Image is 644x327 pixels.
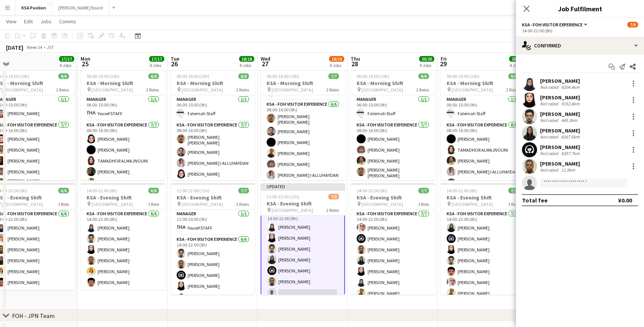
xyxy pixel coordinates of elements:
span: 11:00-22:00 (11h) [177,188,209,193]
span: 2 Roles [326,87,339,93]
div: Not rated [540,117,560,123]
app-job-card: 06:00-16:00 (10h)9/9KSA - Morning Shift [GEOGRAPHIC_DATA]2 RolesManager1/106:00-15:00 (9h)Fatemah... [441,69,525,180]
app-card-role: KSA - FOH Visitor Experience6/614:00-22:00 (8h)[PERSON_NAME][PERSON_NAME][PERSON_NAME][PERSON_NAM... [171,235,255,315]
span: 7/7 [328,73,339,79]
div: Not rated [540,101,560,106]
app-card-role: Manager1/106:00-15:00 (9h)Yousef STAFF [81,95,165,121]
span: 2 Roles [326,207,339,213]
span: [GEOGRAPHIC_DATA] [272,87,313,93]
span: 2 Roles [506,87,519,93]
span: [GEOGRAPHIC_DATA] [362,201,403,207]
span: 7/8 [627,22,638,27]
a: Edit [21,17,36,26]
span: 7/7 [238,188,249,193]
button: [PERSON_NAME] Board [52,0,109,15]
app-card-role: Manager1/106:00-15:00 (9h)Fatemah Staff [351,95,435,121]
span: KSA - FOH Visitor Experience [522,22,583,27]
div: [DATE] [6,44,23,51]
span: Fri [441,55,447,62]
span: [GEOGRAPHIC_DATA] [92,87,133,93]
span: 26 [169,59,179,68]
span: [GEOGRAPHIC_DATA] [182,87,223,93]
button: KSA Pavilion [15,0,52,15]
span: 28 [349,59,360,68]
span: 6/6 [58,188,69,193]
span: 9/9 [508,73,519,79]
app-job-card: 06:00-16:00 (10h)8/8KSA - Morning Shift [GEOGRAPHIC_DATA]2 RolesManager1/106:00-15:00 (9h)Yousef ... [81,69,165,180]
app-job-card: 11:00-22:00 (11h)7/7KSA - Evening Shift [GEOGRAPHIC_DATA]2 RolesManager1/111:00-20:00 (9h)Yousef ... [171,183,255,295]
h3: KSA - Evening Shift [441,194,525,201]
div: 4 Jobs [330,62,344,68]
span: Edit [24,18,33,25]
div: 8367.6km [560,134,581,140]
div: 4 Jobs [420,62,434,68]
app-job-card: 06:00-16:00 (10h)8/8KSA - Morning Shift [GEOGRAPHIC_DATA]2 RolesManager1/106:00-15:00 (9h)Fatemah... [351,69,435,180]
span: 06:00-16:00 (10h) [357,73,389,79]
app-card-role: KSA - FOH Visitor Experience7/714:00-22:00 (8h)[PERSON_NAME][PERSON_NAME][PERSON_NAME][PERSON_NAM... [351,210,435,301]
span: 18/18 [239,56,254,62]
app-card-role: KSA - FOH Visitor Experience7/708:00-16:00 (8h)[PERSON_NAME] [PERSON_NAME][PERSON_NAME][PERSON_NA... [171,121,255,214]
div: Confirmed [516,37,644,55]
span: 1 Role [58,201,69,207]
span: 7/7 [508,188,519,193]
span: 06:00-16:00 (10h) [87,73,119,79]
div: [PERSON_NAME] [540,94,581,101]
h3: KSA - Morning Shift [441,80,525,87]
h3: KSA - Morning Shift [81,80,165,87]
span: 7/8 [328,194,339,199]
a: Jobs [37,17,55,26]
app-job-card: 14:00-22:00 (8h)7/7KSA - Evening Shift [GEOGRAPHIC_DATA]1 RoleKSA - FOH Visitor Experience7/714:0... [351,183,435,295]
div: Updated [261,183,345,189]
h3: KSA - Morning Shift [261,80,345,87]
span: 2 Roles [236,87,249,93]
app-job-card: 14:00-22:00 (8h)7/7KSA - Evening Shift [GEOGRAPHIC_DATA]1 RoleKSA - FOH Visitor Experience7/714:0... [441,183,525,295]
div: Not rated [540,167,560,173]
div: 9152.8km [560,101,581,106]
div: [PERSON_NAME] [540,127,581,134]
span: 8/8 [148,73,159,79]
app-card-role: KSA - FOH Visitor Experience7/708:00-16:00 (8h)[PERSON_NAME][PERSON_NAME]TAMADHOR ALMAJNOUNI[PERS... [81,121,165,214]
app-card-role: Manager1/106:00-15:00 (9h)Fatemah Staff [441,95,525,121]
span: Tue [171,55,179,62]
span: 29 [440,59,447,68]
span: 25 [79,59,90,68]
span: Thu [351,55,360,62]
span: [GEOGRAPHIC_DATA] [362,87,403,93]
div: [PERSON_NAME] [540,144,581,151]
span: 20/20 [509,56,524,62]
div: FOH - JPN Team [12,312,55,319]
app-job-card: Updated11:00-22:00 (11h)7/8KSA - Evening Shift [GEOGRAPHIC_DATA]2 RolesManager1/111:00-20:00 (9h)... [261,183,345,295]
div: 06:00-16:00 (10h)7/7KSA - Morning Shift [GEOGRAPHIC_DATA]2 RolesManager1/106:00-15:00 (9h)Fatemah... [261,69,345,180]
div: 8357.7km [560,151,581,156]
h3: KSA - Morning Shift [351,80,435,87]
div: Not rated [540,84,560,90]
span: Wed [261,55,270,62]
app-card-role: KSA - FOH Visitor Experience6/608:00-16:00 (8h)[PERSON_NAME] [PERSON_NAME][PERSON_NAME][PERSON_NA... [261,100,345,183]
span: 1 Role [148,201,159,207]
div: [PERSON_NAME] [540,160,580,167]
span: 17/17 [59,56,74,62]
span: 14:00-22:00 (8h) [87,188,117,193]
span: 8/8 [58,73,69,79]
app-card-role: KSA - FOH Visitor Experience7/708:00-16:00 (8h)[PERSON_NAME][PERSON_NAME][PERSON_NAME][PERSON_NAM... [351,121,435,214]
span: 06:00-16:00 (10h) [177,73,209,79]
h3: KSA - Evening Shift [261,200,345,207]
span: 2 Roles [146,87,159,93]
span: 7/7 [418,188,429,193]
button: KSA - FOH Visitor Experience [522,22,589,27]
div: ¥0.00 [618,196,632,204]
span: 6/6 [148,188,159,193]
h3: KSA - Evening Shift [171,194,255,201]
div: 9204.4km [560,84,581,90]
a: Comms [56,17,79,26]
div: 4 Jobs [240,62,254,68]
div: 11.9km [560,167,577,173]
app-job-card: 06:00-16:00 (10h)8/8KSA - Morning Shift [GEOGRAPHIC_DATA]2 RolesManager1/106:00-15:00 (9h)Fatemah... [171,69,255,180]
span: [GEOGRAPHIC_DATA] [92,201,133,207]
div: JST [47,44,54,50]
div: 14:00-22:00 (8h)6/6KSA - Evening Shift [GEOGRAPHIC_DATA]1 RoleKSA - FOH Visitor Experience6/614:0... [81,183,165,290]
